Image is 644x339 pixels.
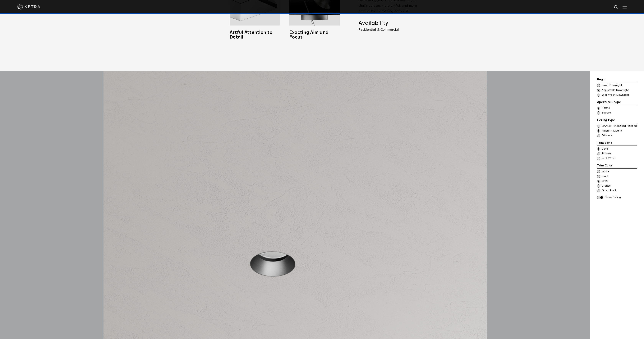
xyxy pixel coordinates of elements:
[602,84,637,87] span: Fixed Downlight
[602,147,637,151] span: Bevel
[597,77,637,82] div: Begin
[602,124,637,128] span: Drywall - Standard Flanged
[605,196,637,199] span: Show Ceiling
[597,118,637,123] div: Ceiling Type
[597,100,637,105] div: Aperture Shape
[602,93,637,97] span: Wall Wash Downlight
[614,5,619,10] img: search icon
[597,141,637,146] div: Trim Style
[602,174,637,178] span: Black
[230,30,280,39] h3: Artful Attention to Detail
[358,20,418,27] h4: Availability
[602,170,637,174] span: White
[602,189,637,193] span: Gloss Black
[623,5,627,8] img: Hamburger%20Nav.svg
[17,4,40,10] img: ketra-logo-2019-white
[602,134,637,138] span: Millwork
[602,184,637,188] span: Bronze
[289,30,340,39] h3: Exacting Aim and Focus
[602,88,637,92] span: Adjustable Downlight
[358,28,418,31] p: Residential & Commercial
[602,129,637,133] span: Plaster - Mud In
[602,106,637,110] span: Round
[602,179,637,183] span: Silver
[602,111,637,115] span: Square
[597,163,637,169] div: Trim Color
[602,152,637,156] span: Pinhole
